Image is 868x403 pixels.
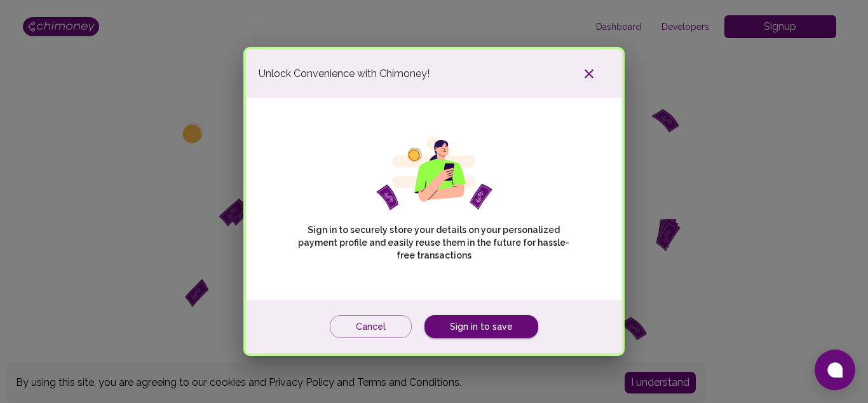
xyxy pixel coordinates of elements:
button: Cancel [330,315,412,339]
a: Sign in to save [424,315,538,339]
p: Sign in to securely store your details on your personalized payment profile and easily reuse them... [290,223,578,262]
span: Unlock Convenience with Chimoney! [259,66,430,81]
img: girl phone svg [376,136,492,211]
button: Open chat window [815,350,855,390]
